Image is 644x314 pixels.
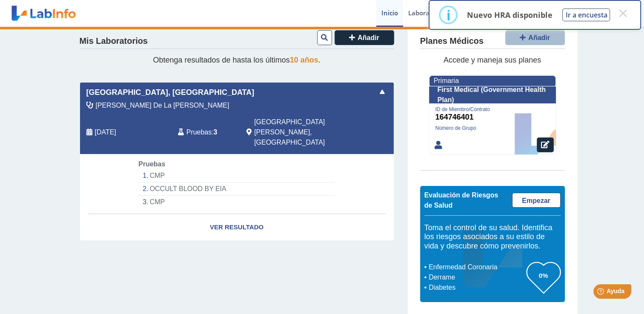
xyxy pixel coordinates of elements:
span: Cabrera De La Matta, Luis [96,100,229,111]
span: Empezar [522,197,550,204]
span: Añadir [358,34,379,41]
button: Close this dialog [615,6,630,21]
p: Nuevo HRA disponible [467,10,552,20]
span: 2024-12-07 [95,127,116,137]
h3: 0% [527,270,561,281]
h5: Toma el control de su salud. Identifica los riesgos asociados a su estilo de vida y descubre cómo... [424,223,561,251]
span: Pruebas [138,160,165,168]
a: Ver Resultado [80,214,394,241]
li: CMP [138,169,335,183]
span: 10 años [290,56,318,64]
b: 3 [214,128,218,136]
div: i [446,7,450,23]
li: Derrame [426,272,527,283]
span: Accede y maneja sus planes [444,56,541,64]
span: San Juan, PR [254,117,348,148]
li: Diabetes [426,283,527,293]
h4: Mis Laboratorios [80,36,148,46]
li: Enfermedad Coronaria [426,262,527,272]
h4: Planes Médicos [420,36,484,46]
li: OCCULT BLOOD BY EIA [138,183,335,196]
span: [GEOGRAPHIC_DATA], [GEOGRAPHIC_DATA] [86,87,255,98]
button: Añadir [505,30,565,45]
button: Ir a encuesta [562,9,610,21]
span: Obtenga resultados de hasta los últimos . [153,56,320,64]
span: Primaria [434,77,459,84]
span: Añadir [528,34,550,41]
span: Evaluación de Riesgos de Salud [424,191,498,209]
a: Empezar [512,193,561,208]
li: CMP [138,196,335,208]
span: Pruebas [186,127,212,137]
div: : [172,117,240,148]
iframe: Help widget launcher [568,281,635,305]
button: Añadir [335,30,394,45]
